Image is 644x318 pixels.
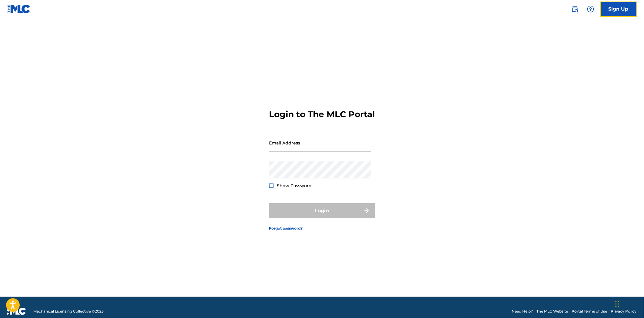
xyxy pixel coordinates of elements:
[571,5,579,13] img: search
[614,289,644,318] iframe: Chat Widget
[616,295,619,313] div: Ziehen
[572,309,607,314] a: Portal Terms of Use
[587,5,594,13] img: help
[585,3,597,15] div: Help
[569,3,581,15] a: Public Search
[7,5,31,13] img: MLC Logo
[611,309,637,314] a: Privacy Policy
[600,2,637,17] a: Sign Up
[537,309,568,314] a: The MLC Website
[614,289,644,318] div: Chat-Widget
[33,309,104,314] span: Mechanical Licensing Collective © 2025
[269,226,303,231] a: Forgot password?
[7,308,26,315] img: logo
[269,109,375,120] h3: Login to The MLC Portal
[277,183,312,188] span: Show Password
[512,309,533,314] a: Need Help?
